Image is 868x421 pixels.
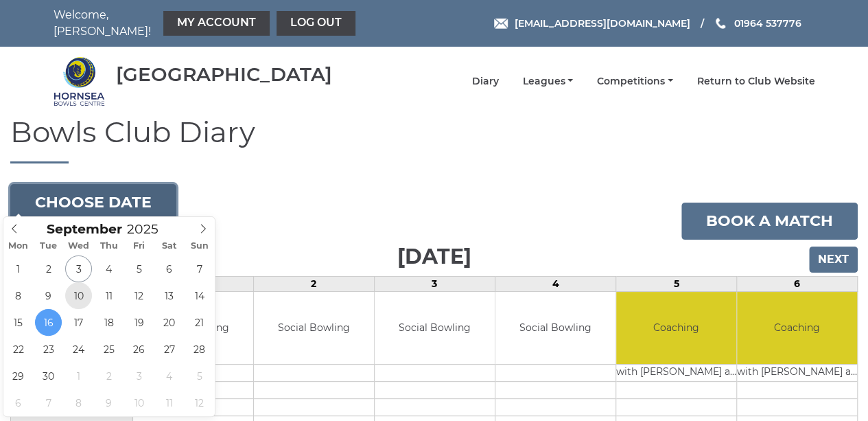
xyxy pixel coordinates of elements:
span: September 17, 2025 [65,309,92,336]
a: Book a match [681,203,858,240]
span: September 4, 2025 [95,255,122,282]
span: September 7, 2025 [186,255,213,282]
td: with [PERSON_NAME] and [PERSON_NAME] [737,364,857,381]
img: Phone us [716,18,725,29]
span: September 26, 2025 [126,336,152,363]
span: September 19, 2025 [126,309,152,336]
span: [EMAIL_ADDRESS][DOMAIN_NAME] [514,17,690,30]
td: 5 [615,277,736,292]
td: 2 [253,277,374,292]
td: Coaching [737,292,857,364]
td: 6 [736,277,857,292]
input: Scroll to increment [122,221,176,237]
span: October 3, 2025 [126,363,152,389]
span: September 21, 2025 [186,309,213,336]
span: September 20, 2025 [156,309,183,336]
span: September 25, 2025 [95,336,122,363]
span: September 22, 2025 [5,336,32,363]
span: September 6, 2025 [156,255,183,282]
span: October 5, 2025 [186,363,213,389]
span: 01964 537776 [734,17,801,30]
span: September 5, 2025 [126,255,152,282]
span: October 12, 2025 [186,389,213,416]
td: 4 [495,277,615,292]
a: My Account [163,11,270,36]
span: September 9, 2025 [35,282,62,309]
span: September 15, 2025 [5,309,32,336]
a: Diary [471,75,498,88]
a: Phone us 01964 537776 [714,16,801,31]
button: Choose date [10,184,176,221]
span: September 28, 2025 [186,336,213,363]
span: September 3, 2025 [65,255,92,282]
img: Hornsea Bowls Centre [54,56,105,107]
span: October 1, 2025 [65,363,92,389]
span: September 18, 2025 [95,309,122,336]
span: September 11, 2025 [95,282,122,309]
nav: Welcome, [PERSON_NAME]! [54,7,359,40]
span: October 7, 2025 [35,389,62,416]
td: 3 [374,277,495,292]
span: October 10, 2025 [126,389,152,416]
span: October 11, 2025 [156,389,183,416]
td: Social Bowling [254,292,374,364]
span: September 13, 2025 [156,282,183,309]
a: Email [EMAIL_ADDRESS][DOMAIN_NAME] [494,16,690,31]
span: September 8, 2025 [5,282,32,309]
span: October 6, 2025 [5,389,32,416]
a: Log out [277,11,355,36]
span: Thu [94,242,124,251]
span: October 4, 2025 [156,363,183,389]
span: September 29, 2025 [5,363,32,389]
span: Scroll to increment [47,223,122,236]
span: September 14, 2025 [186,282,213,309]
input: Next [809,247,858,273]
span: September 24, 2025 [65,336,92,363]
span: September 16, 2025 [35,309,62,336]
span: Wed [64,242,94,251]
img: Email [494,19,508,29]
span: October 2, 2025 [95,363,122,389]
span: October 9, 2025 [95,389,122,416]
span: Mon [3,242,34,251]
div: [GEOGRAPHIC_DATA] [116,64,332,85]
span: September 12, 2025 [126,282,152,309]
span: Sun [185,242,215,251]
span: September 1, 2025 [5,255,32,282]
td: with [PERSON_NAME] and [PERSON_NAME] [616,364,736,381]
a: Competitions [597,75,673,88]
span: September 10, 2025 [65,282,92,309]
td: Social Bowling [375,292,495,364]
span: September 30, 2025 [35,363,62,389]
span: September 2, 2025 [35,255,62,282]
span: October 8, 2025 [65,389,92,416]
a: Leagues [522,75,573,88]
h1: Bowls Club Diary [10,116,858,163]
td: Coaching [616,292,736,364]
span: Sat [154,242,185,251]
td: Social Bowling [495,292,615,364]
span: Fri [124,242,154,251]
span: September 27, 2025 [156,336,183,363]
a: Return to Club Website [697,75,815,88]
span: September 23, 2025 [35,336,62,363]
span: Tue [34,242,64,251]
